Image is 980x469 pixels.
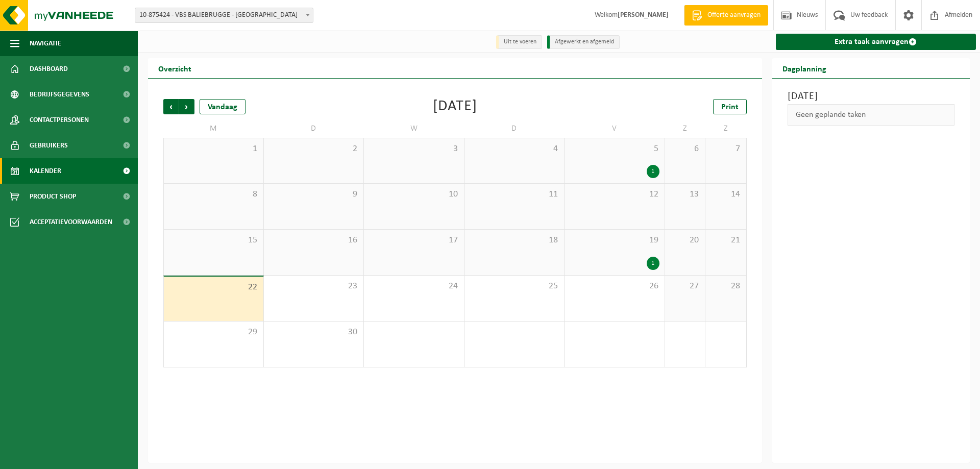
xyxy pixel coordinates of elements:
span: Volgende [179,99,194,114]
td: D [264,119,364,138]
span: 12 [570,189,659,200]
span: 6 [670,143,700,155]
span: Kalender [30,158,61,184]
span: 28 [710,281,741,292]
span: 4 [470,143,559,155]
td: D [464,119,565,138]
h3: [DATE] [788,89,955,104]
span: 17 [369,235,459,246]
h2: Dagplanning [772,58,837,78]
span: Dashboard [30,56,68,82]
span: 23 [269,281,359,292]
span: 9 [269,189,359,200]
a: Offerte aanvragen [684,5,768,26]
span: 25 [470,281,559,292]
span: 27 [670,281,700,292]
span: Navigatie [30,31,61,56]
td: W [364,119,464,138]
span: 5 [570,143,659,155]
span: 10-875424 - VBS BALIEBRUGGE - RUDDERVOORDE [135,8,313,23]
span: 18 [470,235,559,246]
td: Z [665,119,706,138]
span: 29 [169,327,258,338]
span: 2 [269,143,359,155]
span: Offerte aanvragen [705,10,763,20]
div: Geen geplande taken [788,104,955,126]
div: 1 [647,165,659,178]
span: 8 [169,189,258,200]
li: Uit te voeren [496,35,542,49]
td: M [163,119,264,138]
span: 1 [169,143,258,155]
span: Acceptatievoorwaarden [30,209,112,235]
div: 1 [647,257,659,270]
span: 13 [670,189,700,200]
span: Bedrijfsgegevens [30,82,89,107]
li: Afgewerkt en afgemeld [547,35,620,49]
span: 10-875424 - VBS BALIEBRUGGE - RUDDERVOORDE [135,8,313,22]
span: Print [721,103,739,111]
span: 11 [470,189,559,200]
span: 22 [169,282,258,293]
h2: Overzicht [148,58,202,78]
span: Vorige [163,99,179,114]
strong: [PERSON_NAME] [618,11,669,19]
div: [DATE] [433,99,477,114]
span: 10 [369,189,459,200]
td: Z [705,119,746,138]
span: 21 [710,235,741,246]
div: Vandaag [200,99,246,114]
span: 24 [369,281,459,292]
span: Product Shop [30,184,76,209]
span: Gebruikers [30,133,68,158]
span: 20 [670,235,700,246]
a: Extra taak aanvragen [776,34,976,50]
span: 3 [369,143,459,155]
a: Print [713,99,747,114]
span: 30 [269,327,359,338]
span: 15 [169,235,258,246]
span: 16 [269,235,359,246]
span: 14 [710,189,741,200]
span: 19 [570,235,659,246]
td: V [565,119,665,138]
span: Contactpersonen [30,107,89,133]
span: 7 [710,143,741,155]
span: 26 [570,281,659,292]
